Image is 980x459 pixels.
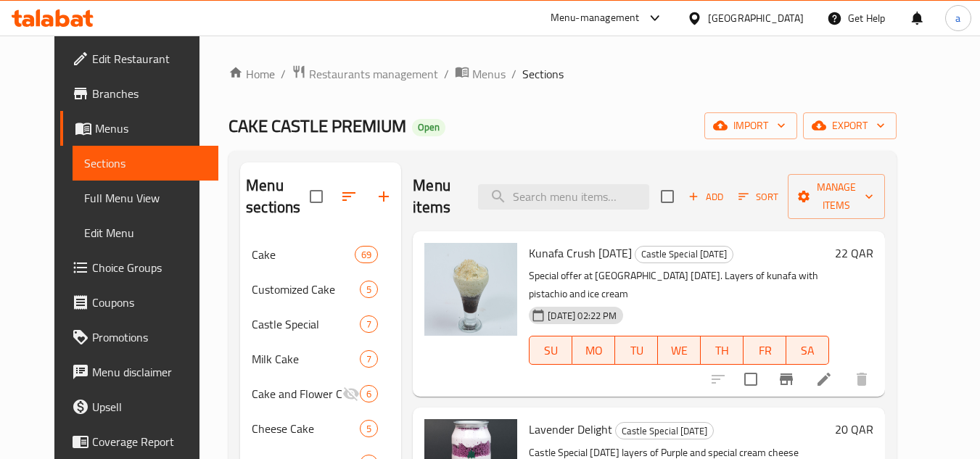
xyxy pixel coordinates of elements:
[478,184,649,210] input: search
[73,215,218,250] a: Edit Menu
[252,420,360,437] span: Cheese Cake
[60,424,218,459] a: Coverage Report
[701,336,744,365] button: TH
[92,433,207,450] span: Coverage Report
[60,111,218,146] a: Menus
[361,283,377,297] span: 5
[60,389,218,424] a: Upsell
[92,259,207,276] span: Choice Groups
[786,336,829,365] button: SA
[707,340,738,361] span: TH
[60,41,218,76] a: Edit Restaurant
[749,340,781,361] span: FR
[60,250,218,285] a: Choice Groups
[60,320,218,355] a: Promotions
[529,418,612,440] span: Lavender Delight
[652,181,683,212] span: Select section
[799,178,873,215] span: Manage items
[252,281,360,298] div: Customized Cake
[616,423,713,439] span: Castle Special [DATE]
[252,315,360,333] span: Castle Special
[511,65,516,83] li: /
[84,189,207,207] span: Full Menu View
[815,117,885,135] span: export
[716,117,786,135] span: import
[535,340,567,361] span: SU
[309,65,438,83] span: Restaurants management
[228,109,406,142] span: CAKE CASTLE PREMIUM
[342,385,360,402] svg: Inactive section
[360,315,378,333] div: items
[361,387,377,401] span: 6
[735,186,782,208] button: Sort
[92,50,207,67] span: Edit Restaurant
[92,363,207,381] span: Menu disclaimer
[835,419,873,439] h6: 20 QAR
[240,376,401,411] div: Cake and Flower Combo6
[240,272,401,307] div: Customized Cake5
[355,246,378,263] div: items
[360,350,378,368] div: items
[664,340,695,361] span: WE
[361,318,377,331] span: 7
[360,385,378,402] div: items
[252,385,342,402] span: Cake and Flower Combo
[361,422,377,436] span: 5
[792,340,823,361] span: SA
[240,342,401,376] div: Milk Cake7
[412,121,445,133] span: Open
[73,146,218,181] a: Sections
[529,242,632,264] span: Kunafa Crush [DATE]
[658,336,701,365] button: WE
[621,340,652,361] span: TU
[704,112,797,139] button: import
[522,65,564,83] span: Sections
[615,422,714,439] div: Castle Special Sunday
[844,362,879,397] button: delete
[542,309,622,323] span: [DATE] 02:22 PM
[424,243,517,336] img: Kunafa Crush Sunday
[472,65,506,83] span: Menus
[228,65,275,83] a: Home
[529,336,572,365] button: SU
[60,355,218,389] a: Menu disclaimer
[73,181,218,215] a: Full Menu View
[252,350,360,368] span: Milk Cake
[240,237,401,272] div: Cake69
[332,179,366,214] span: Sort sections
[572,336,615,365] button: MO
[252,246,355,263] span: Cake
[92,328,207,346] span: Promotions
[815,371,833,388] a: Edit menu item
[615,336,658,365] button: TU
[240,307,401,342] div: Castle Special7
[769,362,804,397] button: Branch-specific-item
[413,175,461,218] h2: Menu items
[551,9,640,27] div: Menu-management
[92,398,207,415] span: Upsell
[683,186,729,208] span: Add item
[60,285,218,320] a: Coupons
[635,246,733,263] div: Castle Special Sunday
[95,120,207,137] span: Menus
[292,65,438,83] a: Restaurants management
[281,65,286,83] li: /
[228,65,897,83] nav: breadcrumb
[246,175,310,218] h2: Menu sections
[455,65,506,83] a: Menus
[360,420,378,437] div: items
[708,10,804,26] div: [GEOGRAPHIC_DATA]
[92,294,207,311] span: Coupons
[84,224,207,241] span: Edit Menu
[84,154,207,172] span: Sections
[955,10,960,26] span: a
[736,364,766,394] span: Select to update
[529,267,829,303] p: Special offer at [GEOGRAPHIC_DATA] [DATE]. Layers of kunafa with pistachio and ice cream
[835,243,873,263] h6: 22 QAR
[686,189,725,205] span: Add
[301,181,332,212] span: Select all sections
